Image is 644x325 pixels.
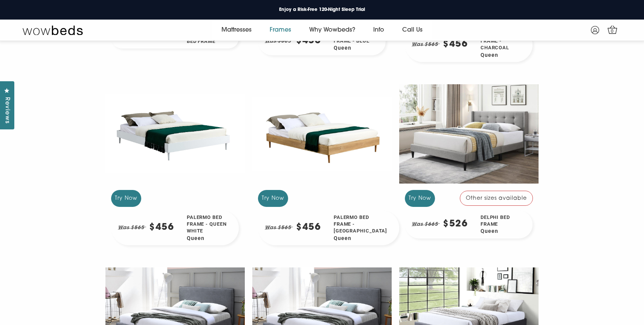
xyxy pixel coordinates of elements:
[212,20,261,41] a: Mattresses
[105,82,245,251] a: Try Now Was $565 $456 Palermo Bed Frame - Queen WhiteQueen
[149,223,174,232] div: $456
[334,235,387,242] span: Queen
[460,191,533,206] div: Other sizes available
[475,27,533,62] div: Stella Bed Frame - Charcoal
[412,40,440,49] em: Was $565
[23,25,83,35] img: Wow Beds Logo
[328,27,386,55] div: Stella Bed Frame - Blue
[609,28,616,35] span: 0
[181,211,239,245] div: Palermo Bed Frame - Queen White
[273,5,371,15] a: Enjoy a Risk-Free 120-Night Sleep Trial
[393,20,432,41] a: Call Us
[606,23,619,36] a: 0
[187,235,227,242] span: Queen
[399,82,539,245] a: Try Now Other sizes available Was $665 $526 Delphi Bed FrameQueen
[443,220,468,229] div: $526
[405,190,435,207] div: Try Now
[481,228,520,235] span: Queen
[296,223,321,232] div: $456
[265,36,293,46] em: Was $565
[296,36,321,46] div: $456
[412,220,440,229] em: Was $665
[328,211,400,245] div: Palermo Bed Frame - [GEOGRAPHIC_DATA]
[300,20,364,41] a: Why Wowbeds?
[261,20,300,41] a: Frames
[443,40,468,49] div: $456
[258,190,288,207] div: Try Now
[252,82,392,251] a: Try Now Was $565 $456 Palermo Bed Frame - [GEOGRAPHIC_DATA]Queen
[481,52,520,59] span: Queen
[2,97,12,124] span: Reviews
[111,190,141,207] div: Try Now
[475,211,533,238] div: Delphi Bed Frame
[334,44,374,52] span: Queen
[265,223,293,232] em: Was $565
[118,223,146,232] em: Was $565
[364,20,393,41] a: Info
